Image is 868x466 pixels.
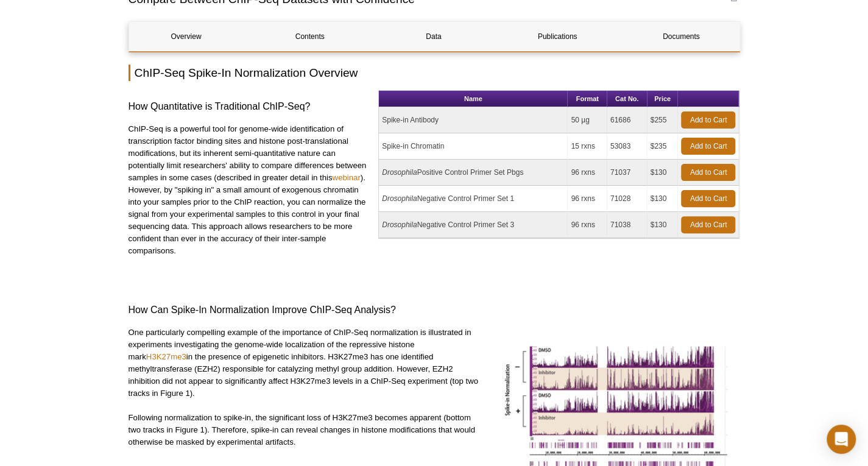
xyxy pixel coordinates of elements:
h2: ChIP-Seq Spike-In Normalization Overview [129,65,740,81]
h3: How Can Spike-In Normalization Improve ChIP-Seq Analysis? [129,303,740,317]
td: Spike-in Antibody [379,107,568,133]
td: 61686 [607,107,647,133]
td: Negative Control Primer Set 3 [379,212,568,238]
td: $235 [647,133,679,160]
p: Following normalization to spike-in, the significant loss of H3K27me3 becomes apparent (bottom tw... [129,412,480,448]
td: Positive Control Primer Set Pbgs [379,160,568,186]
th: Cat No. [607,91,647,107]
td: Spike-in Chromatin [379,133,568,160]
a: Add to Cart [681,111,735,129]
a: Data [376,22,491,51]
td: 15 rxns [568,133,607,160]
td: 71037 [607,160,647,186]
i: Drosophila [382,221,417,229]
a: Add to Cart [681,190,735,207]
th: Price [647,91,679,107]
i: Drosophila [382,168,417,177]
a: Overview [129,22,244,51]
td: 71038 [607,212,647,238]
td: 96 rxns [568,212,607,238]
td: $130 [647,160,679,186]
td: $255 [647,107,679,133]
th: Format [568,91,607,107]
td: $130 [647,212,679,238]
a: Contents [253,22,367,51]
a: Publications [500,22,615,51]
td: 50 µg [568,107,607,133]
a: Documents [624,22,738,51]
i: Drosophila [382,194,417,203]
td: $130 [647,186,679,212]
a: Add to Cart [681,138,735,155]
td: Negative Control Primer Set 1 [379,186,568,212]
td: 71028 [607,186,647,212]
h3: How Quantitative is Traditional ChIP-Seq? [129,99,370,114]
p: One particularly compelling example of the importance of ChIP-Seq normalization is illustrated in... [129,327,480,400]
a: Add to Cart [681,164,735,181]
a: webinar [332,173,360,182]
th: Name [379,91,568,107]
p: ChIP-Seq is a powerful tool for genome-wide identification of transcription factor binding sites ... [129,123,370,257]
a: H3K27me3 [146,352,186,361]
td: 53083 [607,133,647,160]
div: Open Intercom Messenger [827,425,856,454]
td: 96 rxns [568,160,607,186]
td: 96 rxns [568,186,607,212]
a: Add to Cart [681,216,735,233]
